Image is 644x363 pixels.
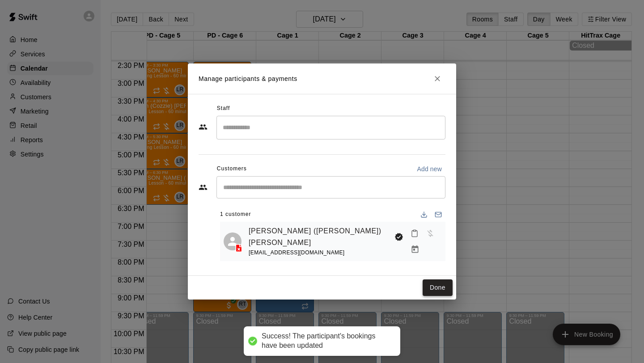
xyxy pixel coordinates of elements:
[407,226,422,241] button: Mark attendance
[199,74,297,84] p: Manage participants & payments
[407,241,423,257] button: Manage bookings & payment
[429,71,445,87] button: Close
[217,101,230,116] span: Staff
[217,162,247,176] span: Customers
[394,232,403,241] svg: Booking Owner
[220,207,251,222] span: 1 customer
[216,116,445,139] div: Search staff
[249,249,345,256] span: [EMAIL_ADDRESS][DOMAIN_NAME]
[423,279,453,296] button: Done
[224,232,241,250] div: Sami (Leo) Jubran Jubran
[199,122,208,131] svg: Staff
[216,176,445,198] div: Start typing to search customers...
[413,162,445,176] button: Add new
[417,165,442,173] p: Add new
[249,225,391,248] a: [PERSON_NAME] ([PERSON_NAME]) [PERSON_NAME]
[422,229,438,236] span: Has not paid
[262,332,391,350] div: Success! The participant's bookings have been updated
[417,207,431,222] button: Download list
[431,207,445,222] button: Email participants
[199,183,208,192] svg: Customers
